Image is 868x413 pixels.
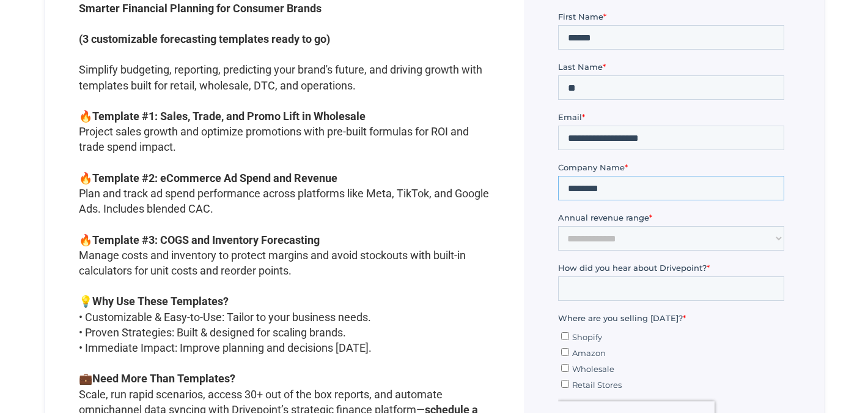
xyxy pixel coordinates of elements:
[92,372,235,385] strong: Need More Than Templates?
[92,233,320,246] strong: Template #3: COGS and Inventory Forecasting
[92,172,337,184] strong: Template #2: eCommerce Ad Spend and Revenue
[92,110,366,123] strong: Template #1: Sales, Trade, and Promo Lift in Wholesale
[79,32,330,45] strong: (3 customizable forecasting templates ready to go)
[92,295,229,308] strong: Why Use These Templates?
